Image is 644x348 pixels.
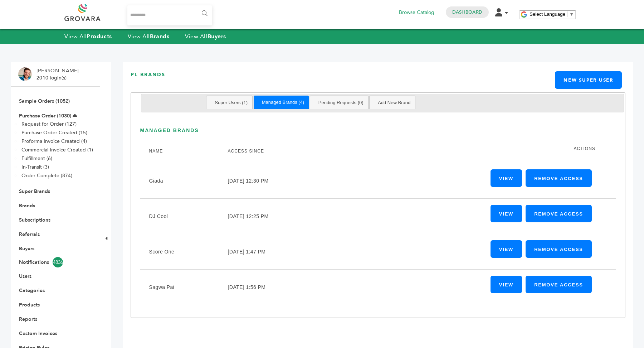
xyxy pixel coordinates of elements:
[19,245,34,252] a: Buyers
[21,164,49,170] a: In-Transit (3)
[567,11,567,17] span: ​
[491,205,522,222] a: View
[64,33,112,40] a: View AllProducts
[19,301,40,308] a: Products
[526,240,592,258] a: Remove Access
[19,98,70,105] a: Sample Orders (1052)
[314,96,368,109] a: Pending Requests (0)
[530,11,565,17] span: Select Language
[373,96,415,109] a: Add New Brand
[150,33,169,40] strong: Brands
[21,172,72,179] a: Order Complete (874)
[21,121,77,127] a: Request for Order (127)
[569,11,574,17] span: ▼
[491,276,522,293] a: View
[530,11,574,17] a: Select Language​
[21,129,87,136] a: Purchase Order Created (15)
[19,287,45,294] a: Categories
[257,96,309,109] a: Managed Brands (4)
[19,202,35,209] a: Brands
[185,33,226,40] a: View AllBuyers
[19,316,37,323] a: Reports
[526,169,592,187] a: Remove Access
[219,270,333,305] td: [DATE] 1:56 PM
[87,33,112,40] strong: Products
[526,205,592,222] a: Remove Access
[140,163,219,199] td: Giada
[565,140,595,158] th: Actions
[21,138,87,145] a: Proforma Invoice Created (4)
[219,163,333,199] td: [DATE] 12:30 PM
[140,127,616,140] h3: Managed Brands
[19,231,40,238] a: Referrals
[555,71,622,89] a: New Super User
[140,199,219,234] td: DJ Cool
[491,169,522,187] a: View
[19,273,31,280] a: Users
[219,140,333,163] th: Access Since
[19,217,50,223] a: Subscriptions
[131,71,165,89] h3: PL Brands
[19,257,92,267] a: Notifications4836
[128,33,170,40] a: View AllBrands
[21,155,52,162] a: Fulfillment (6)
[21,146,93,153] a: Commercial Invoice Created (1)
[219,234,333,270] td: [DATE] 1:47 PM
[210,96,252,109] a: Super Users (1)
[36,67,84,81] li: [PERSON_NAME] - 2010 login(s)
[140,270,219,305] td: Sagwa Pai
[208,33,226,40] strong: Buyers
[53,257,63,267] span: 4836
[19,188,50,195] a: Super Brands
[491,240,522,258] a: View
[19,330,57,337] a: Custom Invoices
[19,112,71,119] a: Purchase Order (1030)
[219,199,333,234] td: [DATE] 12:25 PM
[452,9,482,15] a: Dashboard
[127,5,212,25] input: Search...
[140,140,219,163] th: Name
[526,276,592,293] a: Remove Access
[399,9,434,16] a: Browse Catalog
[140,234,219,270] td: Score One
